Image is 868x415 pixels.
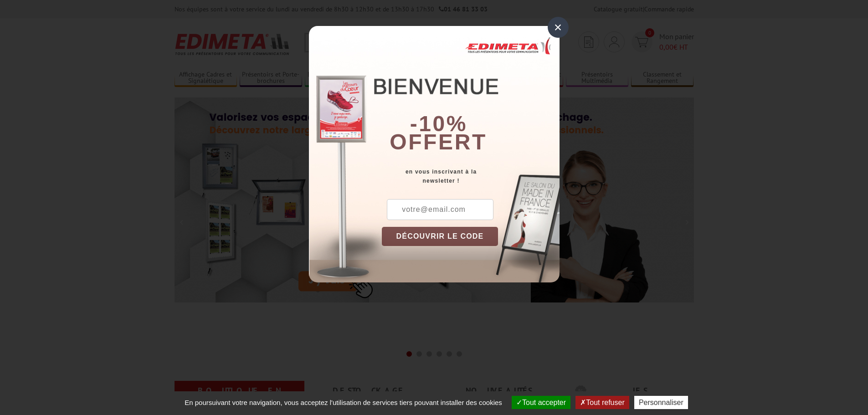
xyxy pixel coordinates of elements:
[410,112,467,136] b: -10%
[548,17,569,38] div: ×
[387,199,493,220] input: votre@email.com
[382,167,560,185] div: en vous inscrivant à la newsletter !
[512,396,570,409] button: Tout accepter
[390,130,487,154] font: offert
[575,396,629,409] button: Tout refuser
[180,399,507,406] span: En poursuivant votre navigation, vous acceptez l'utilisation de services tiers pouvant installer ...
[382,227,498,246] button: DÉCOUVRIR LE CODE
[634,396,688,409] button: Personnaliser (fenêtre modale)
